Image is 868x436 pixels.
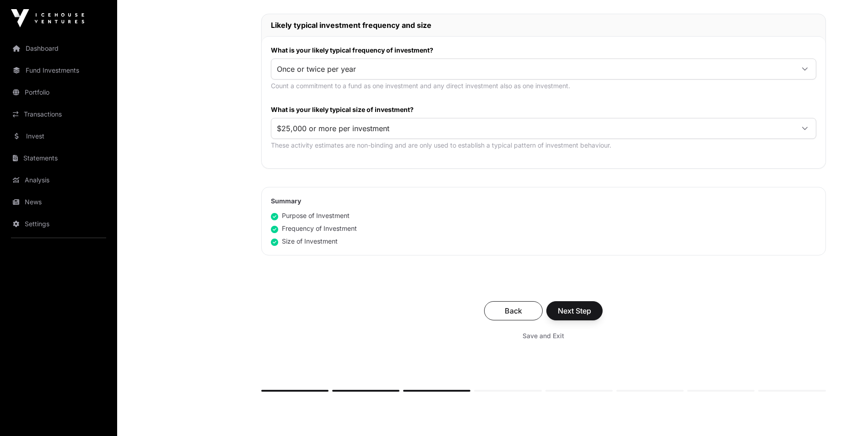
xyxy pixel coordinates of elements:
[271,81,816,90] p: Count a commitment to a fund as one investment and any direct investment also as one investment.
[271,46,816,55] label: What is your likely typical frequency of investment?
[496,305,531,316] span: Back
[271,237,338,246] div: Size of Investment
[271,211,350,220] div: Purpose of Investment
[7,126,110,146] a: Invest
[271,224,357,233] div: Frequency of Investment
[271,120,794,137] span: $25,000 or more per investment
[271,141,816,150] p: These activity estimates are non-binding and are only used to establish a typical pattern of inve...
[7,192,110,212] a: News
[822,392,868,436] iframe: Chat Widget
[11,9,84,27] img: Icehouse Ventures Logo
[484,301,543,320] button: Back
[7,104,110,124] a: Transactions
[546,301,603,320] button: Next Step
[7,60,110,80] a: Fund Investments
[7,148,110,168] a: Statements
[271,61,794,77] span: Once or twice per year
[271,105,816,114] label: What is your likely typical size of investment?
[558,305,591,316] span: Next Step
[523,331,564,340] span: Save and Exit
[7,38,110,58] a: Dashboard
[7,214,110,234] a: Settings
[512,328,575,344] button: Save and Exit
[7,170,110,190] a: Analysis
[7,82,110,102] a: Portfolio
[271,197,816,206] h2: Summary
[271,20,816,31] h2: Likely typical investment frequency and size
